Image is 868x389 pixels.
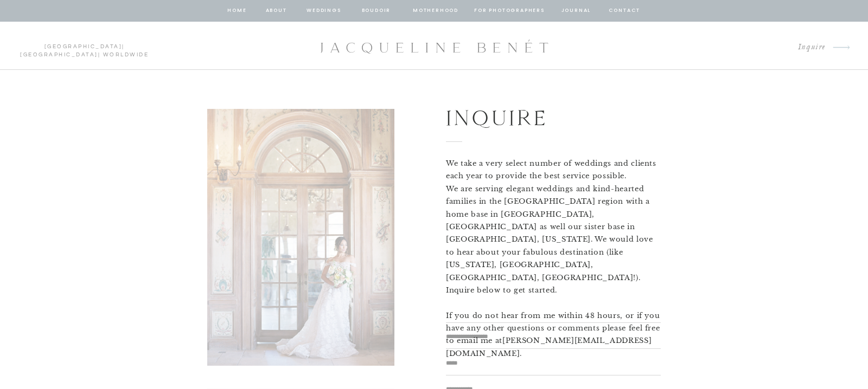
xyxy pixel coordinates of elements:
[789,40,826,55] a: Inquire
[20,52,98,57] a: [GEOGRAPHIC_DATA]
[559,6,593,16] a: journal
[474,6,545,16] a: for photographers
[227,6,247,16] a: home
[265,6,288,16] a: about
[607,6,642,16] a: contact
[413,6,458,16] a: Motherhood
[44,44,123,49] a: [GEOGRAPHIC_DATA]
[15,43,154,49] p: | | Worldwide
[446,157,661,307] p: We take a very select number of weddings and clients each year to provide the best service possib...
[361,6,392,16] a: BOUDOIR
[305,6,342,16] a: Weddings
[446,101,624,133] h1: Inquire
